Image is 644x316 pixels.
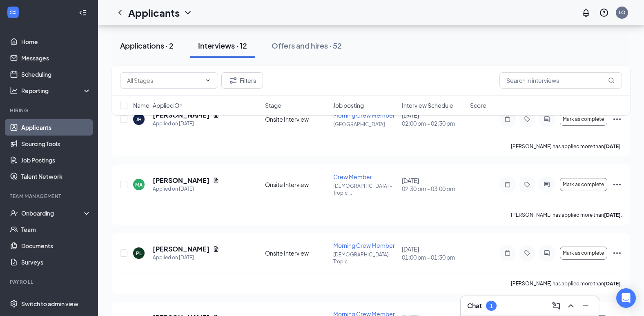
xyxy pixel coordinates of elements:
[333,242,395,249] span: Morning Crew Member
[550,299,563,312] button: ComposeMessage
[21,254,91,270] a: Surveys
[542,250,552,256] svg: ActiveChat
[551,301,561,311] svg: ComposeMessage
[467,301,482,310] h3: Chat
[608,77,615,84] svg: MagnifyingGlass
[616,288,636,308] div: Open Intercom Messenger
[604,280,621,287] b: [DATE]
[21,50,91,66] a: Messages
[10,193,89,200] div: Team Management
[333,173,372,180] span: Crew Member
[21,168,91,185] a: Talent Network
[128,6,180,20] h1: Applicants
[581,301,591,311] svg: Minimize
[402,101,453,109] span: Interview Schedule
[522,181,532,188] svg: Tag
[522,250,532,256] svg: Tag
[503,181,513,188] svg: Note
[198,40,247,51] div: Interviews · 12
[10,209,18,217] svg: UserCheck
[205,77,211,84] svg: ChevronDown
[402,185,465,193] span: 02:30 pm - 03:00 pm
[402,245,465,261] div: [DATE]
[79,9,87,17] svg: Collapse
[402,176,465,193] div: [DATE]
[21,209,84,217] div: Onboarding
[136,250,142,257] div: PL
[21,221,91,238] a: Team
[21,238,91,254] a: Documents
[333,182,397,196] p: [DEMOGRAPHIC_DATA] -Tropic ...
[21,87,91,95] div: Reporting
[499,72,622,89] input: Search in interviews
[10,300,18,308] svg: Settings
[153,245,209,254] h5: [PERSON_NAME]
[604,212,621,218] b: [DATE]
[333,121,397,128] p: [GEOGRAPHIC_DATA] ...
[21,136,91,152] a: Sourcing Tools
[612,248,622,258] svg: Ellipses
[9,8,17,16] svg: WorkstreamLogo
[120,40,174,51] div: Applications · 2
[566,301,576,311] svg: ChevronUp
[133,101,183,109] span: Name · Applied On
[153,176,209,185] h5: [PERSON_NAME]
[183,8,193,18] svg: ChevronDown
[213,246,219,252] svg: Document
[564,299,577,312] button: ChevronUp
[402,119,465,127] span: 02:00 pm - 02:30 pm
[153,120,219,128] div: Applied on [DATE]
[604,143,621,149] b: [DATE]
[21,152,91,168] a: Job Postings
[581,8,591,18] svg: Notifications
[127,76,201,85] input: All Stages
[221,72,263,89] button: Filter Filters
[153,254,219,262] div: Applied on [DATE]
[560,247,607,260] button: Mark as complete
[579,299,592,312] button: Minimize
[542,181,552,188] svg: ActiveChat
[153,185,219,193] div: Applied on [DATE]
[228,76,238,85] svg: Filter
[333,101,364,109] span: Job posting
[265,180,328,189] div: Onsite Interview
[511,280,622,287] p: [PERSON_NAME] has applied more than .
[21,66,91,82] a: Scheduling
[470,101,486,109] span: Score
[21,300,78,308] div: Switch to admin view
[265,101,281,109] span: Stage
[490,303,493,309] div: 1
[115,8,125,18] svg: ChevronLeft
[10,87,18,95] svg: Analysis
[612,180,622,189] svg: Ellipses
[21,33,91,50] a: Home
[272,40,342,51] div: Offers and hires · 52
[599,8,609,18] svg: QuestionInfo
[10,107,89,114] div: Hiring
[563,182,604,187] span: Mark as complete
[511,211,622,218] p: [PERSON_NAME] has applied more than .
[265,249,328,257] div: Onsite Interview
[21,119,91,136] a: Applicants
[10,278,89,285] div: Payroll
[402,253,465,261] span: 01:00 pm - 01:30 pm
[511,143,622,150] p: [PERSON_NAME] has applied more than .
[503,250,513,256] svg: Note
[333,251,397,265] p: [DEMOGRAPHIC_DATA] -Tropic ...
[213,177,219,184] svg: Document
[560,178,607,191] button: Mark as complete
[563,250,604,256] span: Mark as complete
[135,181,143,188] div: MA
[619,9,626,16] div: LO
